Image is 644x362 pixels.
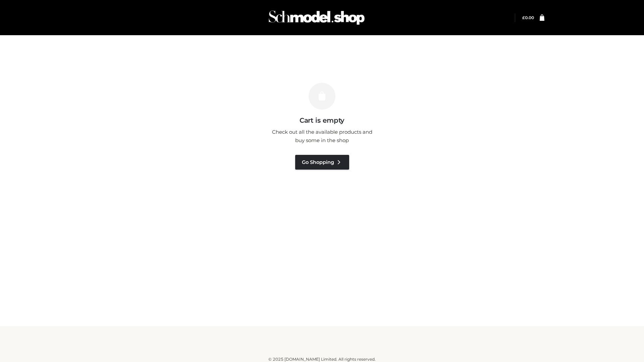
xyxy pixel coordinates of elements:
[115,116,529,124] h3: Cart is empty
[522,15,534,20] a: £0.00
[522,15,525,20] span: £
[266,4,367,31] img: Schmodel Admin 964
[295,155,349,170] a: Go Shopping
[268,128,376,145] p: Check out all the available products and buy some in the shop
[522,15,534,20] bdi: 0.00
